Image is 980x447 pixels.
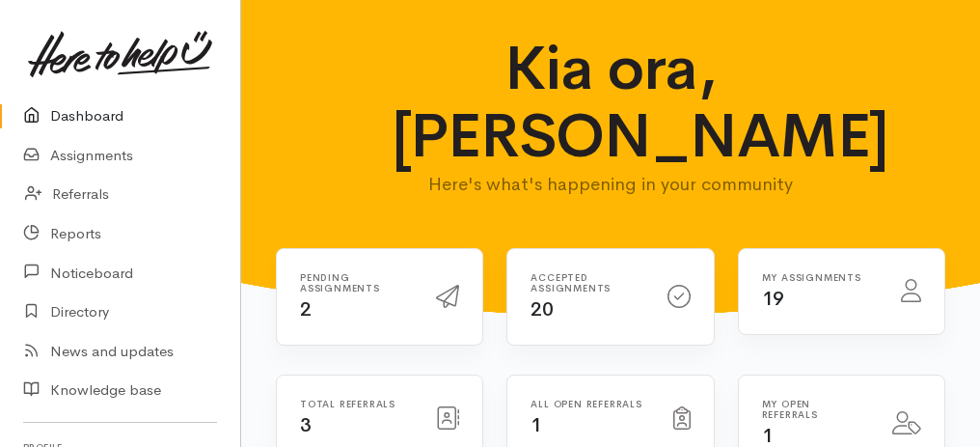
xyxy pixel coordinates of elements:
[300,399,413,409] h6: Total referrals
[531,413,542,437] span: 1
[392,35,830,171] h1: Kia ora, [PERSON_NAME]
[762,399,869,420] h6: My open referrals
[531,272,643,293] h6: Accepted assignments
[531,297,553,321] span: 20
[762,272,878,283] h6: My assignments
[300,272,413,293] h6: Pending assignments
[531,399,649,409] h6: All open referrals
[300,413,312,437] span: 3
[762,287,784,311] span: 19
[300,297,312,321] span: 2
[392,171,830,198] p: Here's what's happening in your community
